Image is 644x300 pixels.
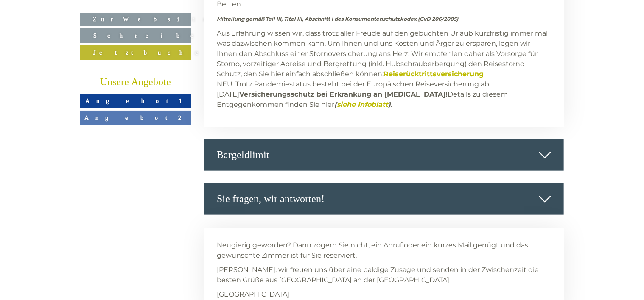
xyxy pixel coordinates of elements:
[80,75,191,89] div: Unsere Angebote
[204,139,564,171] div: Bargeldlimit
[217,265,552,285] p: [PERSON_NAME], wir freuen uns über eine baldige Zusage und senden in der Zwischenzeit die besten ...
[80,45,191,60] a: Jetzt buchen
[84,114,187,121] span: Angebot 2
[85,97,186,104] span: Angebot 1
[217,240,552,261] p: Neugierig geworden? Dann zögern Sie nicht, ein Anruf oder ein kurzes Mail genügt und das gewünsch...
[217,16,459,22] strong: Mitteilung gemäß Teil III, Titel III, Abschnitt I des Konsumentenschutzkodex (GvD 206/2005)
[384,70,484,78] a: Reiserücktrittsversicherung
[337,100,389,108] a: siehe Infoblatt
[204,183,564,215] div: Sie fragen, wir antworten!
[80,13,191,26] a: Zur Website
[80,28,191,43] a: Schreiben Sie uns
[217,28,552,110] p: Aus Erfahrung wissen wir, dass trotz aller Freude auf den gebuchten Urlaub kurzfristig immer mal ...
[335,100,391,108] strong: ( )
[217,289,552,300] p: [GEOGRAPHIC_DATA]
[240,90,448,98] strong: Versicherungsschutz bei Erkrankung an [MEDICAL_DATA]!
